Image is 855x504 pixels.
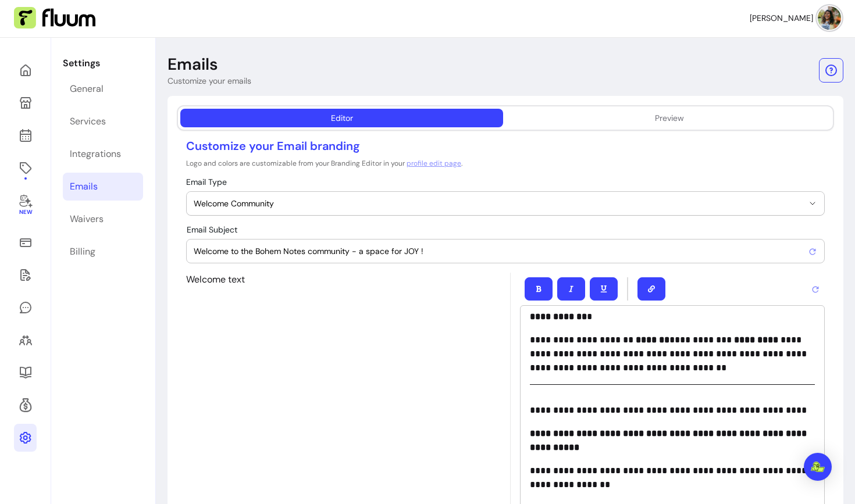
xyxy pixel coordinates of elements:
div: Editor [331,112,353,124]
a: Billing [63,238,143,266]
div: Emails [70,180,98,194]
div: Services [70,115,106,128]
span: Reset [808,244,817,258]
a: Home [14,56,37,84]
p: Customize your emails [168,75,251,87]
img: Fluum Logo [14,7,95,29]
a: Emails [63,173,143,201]
a: Refer & Earn [14,391,37,419]
span: Welcome Community [194,198,803,209]
a: My Page [14,89,37,117]
a: Services [63,108,143,135]
div: Billing [70,245,95,259]
a: My Messages [14,294,37,321]
a: Offerings [14,154,37,182]
div: Open Intercom Messenger [804,453,832,481]
a: Waivers [63,205,143,233]
span: Email Subject [187,224,237,235]
button: avatar[PERSON_NAME] [750,6,841,30]
p: Emails [168,54,218,75]
div: Preview [655,112,684,124]
p: Customize your Email branding [186,138,825,154]
div: General [70,82,104,96]
p: Welcome text [186,273,501,287]
div: Integrations [70,147,121,161]
a: Integrations [63,140,143,168]
span: New [19,209,31,216]
span: [PERSON_NAME] [750,12,813,24]
a: General [63,75,143,103]
a: Resources [14,359,37,387]
a: Clients [14,326,37,354]
a: New [14,187,37,224]
a: Waivers [14,261,37,289]
div: Waivers [70,212,104,226]
button: Welcome Community [187,192,824,215]
a: profile edit page [407,159,461,168]
input: Email Subject [194,245,808,257]
p: Logo and colors are customizable from your Branding Editor in your . [186,159,825,168]
a: Settings [14,424,37,452]
a: Sales [14,228,37,256]
a: Calendar [14,121,37,149]
p: Settings [63,56,143,70]
img: avatar [818,6,841,30]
